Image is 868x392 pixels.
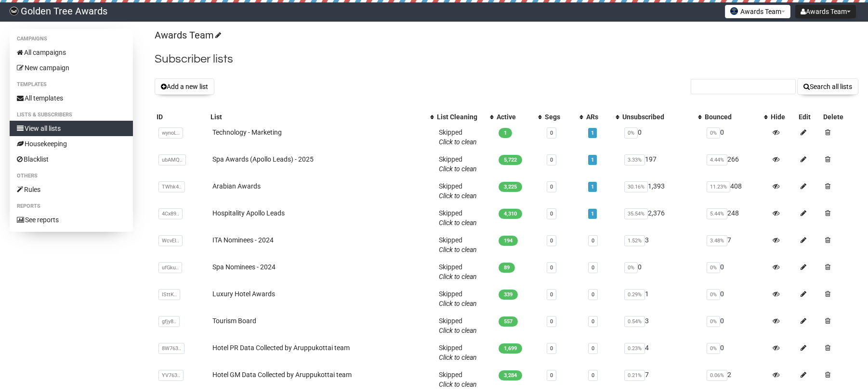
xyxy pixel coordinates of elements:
span: 11.23% [707,181,730,192]
td: 0 [620,124,703,151]
a: 0 [550,345,553,352]
span: 3,284 [499,370,522,380]
span: 0.21% [624,370,645,381]
td: 0 [703,285,769,312]
span: gfjy8.. [158,316,180,327]
a: 0 [550,318,553,325]
a: Rules [10,182,133,197]
a: Click to clean [439,273,477,280]
div: ARs [586,112,611,122]
td: 0 [703,258,769,285]
span: 0% [707,262,720,273]
a: 0 [592,372,594,379]
li: Campaigns [10,33,133,45]
span: 5.44% [707,208,727,219]
a: Luxury Hotel Awards [212,290,275,298]
span: 1 [499,128,512,138]
span: 0% [707,127,720,139]
div: Bounced [705,112,759,122]
div: Active [497,112,533,122]
a: Click to clean [439,380,477,388]
span: 4.44% [707,154,727,165]
span: 0.23% [624,343,645,354]
a: Click to clean [439,246,477,253]
span: YV763.. [158,370,184,381]
a: Click to clean [439,300,477,307]
img: f8b559bad824ed76f7defaffbc1b54fa [10,7,18,15]
span: 8W763.. [158,343,184,354]
td: 4 [620,339,703,366]
span: 3.48% [707,235,727,246]
span: ubAMQ.. [158,154,186,165]
td: 0 [620,258,703,285]
span: Skipped [439,128,477,146]
a: 1 [591,130,594,136]
span: Skipped [439,155,477,173]
td: 0 [703,312,769,339]
a: Click to clean [439,165,477,173]
a: Click to clean [439,354,477,361]
td: 197 [620,151,703,177]
span: 0.06% [707,370,727,381]
div: Edit [799,112,819,122]
a: 1 [591,211,594,217]
span: 0% [624,127,638,139]
td: 2,376 [620,204,703,231]
a: Arabian Awards [212,182,261,190]
a: 0 [592,318,594,325]
th: Segs: No sort applied, activate to apply an ascending sort [543,110,584,124]
a: Click to clean [439,219,477,227]
a: Tourism Board [212,317,256,325]
td: 7 [703,231,769,258]
td: 408 [703,177,769,204]
td: 0 [703,124,769,151]
li: Others [10,170,133,182]
th: List Cleaning: No sort applied, activate to apply an ascending sort [435,110,495,124]
span: 1,699 [499,343,522,354]
span: Skipped [439,182,477,200]
span: Skipped [439,344,477,361]
a: Hospitality Apollo Leads [212,209,285,217]
a: 0 [592,265,594,271]
a: 0 [592,345,594,352]
div: ID [157,112,207,122]
span: 3.33% [624,154,645,165]
a: Spa Awards (Apollo Leads) - 2025 [212,155,314,163]
th: Edit: No sort applied, sorting is disabled [797,110,821,124]
a: Technology - Marketing [212,128,282,136]
td: 0 [703,339,769,366]
a: 1 [591,184,594,190]
span: 0.29% [624,289,645,300]
a: See reports [10,212,133,228]
span: wynoL.. [158,127,183,139]
a: Awards Team [155,29,220,41]
span: 4,310 [499,209,522,219]
a: 1 [591,157,594,163]
button: Awards Team [725,5,790,18]
span: 89 [499,263,515,273]
a: Housekeeping [10,136,133,152]
div: List [210,112,425,122]
th: Bounced: No sort applied, activate to apply an ascending sort [703,110,769,124]
span: Skipped [439,263,477,280]
td: 1 [620,285,703,312]
h2: Subscriber lists [155,51,858,68]
div: Delete [823,112,856,122]
span: Skipped [439,371,477,388]
a: Click to clean [439,192,477,200]
a: 0 [550,211,553,217]
span: 30.16% [624,181,648,192]
span: 35.54% [624,208,648,219]
span: Skipped [439,290,477,307]
li: Templates [10,79,133,90]
a: Blacklist [10,152,133,167]
a: 0 [550,157,553,163]
img: favicons [730,7,738,15]
span: Skipped [439,236,477,253]
a: New campaign [10,60,133,76]
span: 339 [499,290,518,300]
td: 3 [620,312,703,339]
th: List: No sort applied, activate to apply an ascending sort [209,110,434,124]
a: View all lists [10,121,133,136]
span: 0% [624,262,638,273]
